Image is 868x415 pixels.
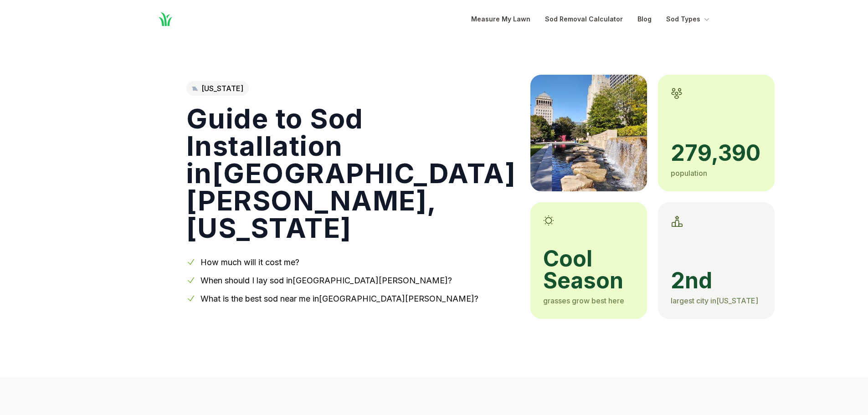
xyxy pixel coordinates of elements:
img: Missouri state outline [192,86,198,92]
h1: Guide to Sod Installation in [GEOGRAPHIC_DATA][PERSON_NAME] , [US_STATE] [186,105,516,241]
span: grasses grow best here [543,296,624,305]
button: Sod Types [666,14,711,25]
span: 2nd [671,270,762,292]
span: cool season [543,248,634,292]
span: largest city in [US_STATE] [671,296,758,305]
a: How much will it cost me? [200,257,299,267]
span: population [671,169,707,178]
a: What is the best sod near me in[GEOGRAPHIC_DATA][PERSON_NAME]? [200,294,478,303]
a: Blog [637,14,652,25]
a: Sod Removal Calculator [545,14,623,25]
a: [US_STATE] [186,81,249,96]
a: Measure My Lawn [471,14,530,25]
a: When should I lay sod in[GEOGRAPHIC_DATA][PERSON_NAME]? [200,276,452,285]
span: 279,390 [671,142,762,164]
img: A picture of St. Louis [530,75,647,191]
